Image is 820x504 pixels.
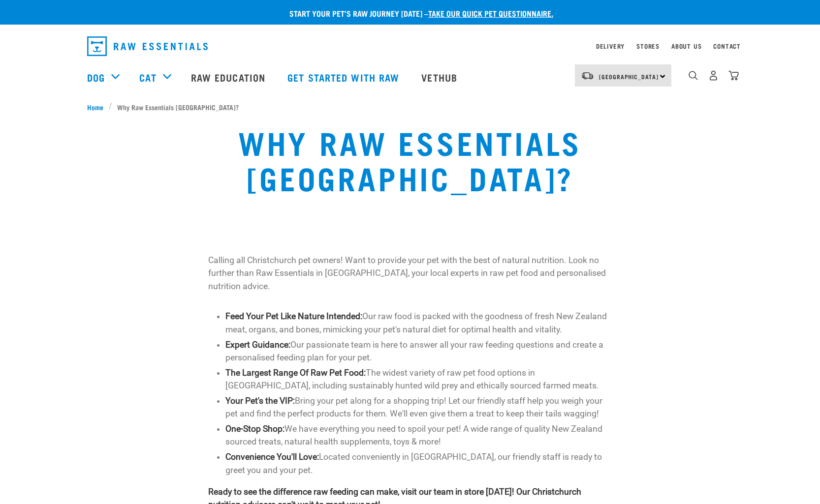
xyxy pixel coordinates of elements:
nav: dropdown navigation [79,32,741,60]
a: Stores [636,44,660,48]
a: Vethub [411,58,470,97]
strong: Your Pet's the VIP: [225,396,295,406]
strong: Feed Your Pet Like Nature Intended: [225,311,362,321]
a: Cat [139,70,156,85]
img: Raw Essentials Logo [87,36,208,56]
nav: breadcrumbs [87,102,733,112]
span: Home [87,102,103,112]
li: The widest variety of raw pet food options in [GEOGRAPHIC_DATA], including sustainably hunted wil... [225,366,612,392]
a: Contact [713,44,741,48]
li: Our passionate team is here to answer all your raw feeding questions and create a personalised fe... [225,338,612,364]
h1: Why Raw Essentials [GEOGRAPHIC_DATA]? [155,124,666,195]
p: Calling all Christchurch pet owners! Want to provide your pet with the best of natural nutrition.... [208,254,612,293]
span: [GEOGRAPHIC_DATA] [599,75,659,78]
li: Located conveniently in [GEOGRAPHIC_DATA], our friendly staff is ready to greet you and your pet. [225,450,612,476]
a: Get started with Raw [278,58,411,97]
a: Delivery [596,44,625,48]
strong: Convenience You'll Love: [225,452,319,462]
li: Bring your pet along for a shopping trip! Let our friendly staff help you weigh your pet and find... [225,394,612,420]
a: take our quick pet questionnaire. [428,11,553,15]
strong: Expert Guidance: [225,340,290,350]
a: Home [87,102,109,112]
img: user.png [708,70,719,81]
img: home-icon@2x.png [728,70,739,81]
li: We have everything you need to spoil your pet! A wide range of quality New Zealand sourced treats... [225,422,612,448]
strong: One-Stop Shop: [225,424,284,434]
strong: The Largest Range Of Raw Pet Food: [225,368,366,378]
li: Our raw food is packed with the goodness of fresh New Zealand meat, organs, and bones, mimicking ... [225,310,612,336]
img: home-icon-1@2x.png [689,71,698,80]
a: Raw Education [181,58,278,97]
a: About Us [671,44,701,48]
a: Dog [87,70,105,85]
img: van-moving.png [581,71,594,80]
